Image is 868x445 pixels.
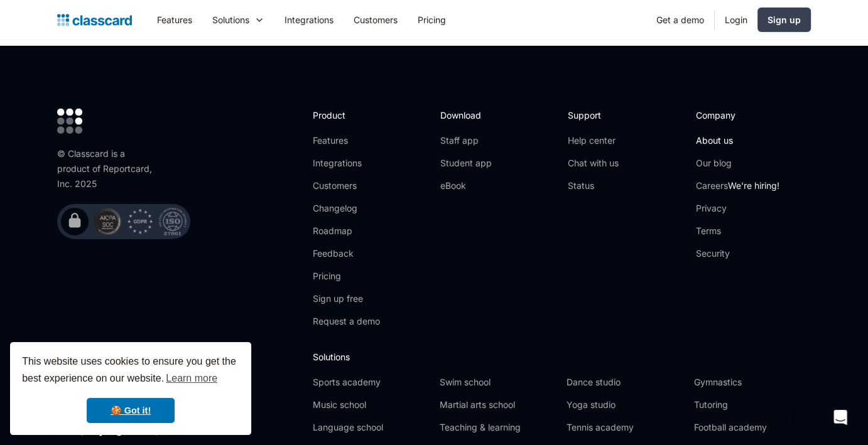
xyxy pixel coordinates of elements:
div: Sign up [768,13,801,26]
a: Pricing [408,6,456,34]
a: Staff app [440,134,492,147]
h2: Product [313,109,380,122]
h2: Support [568,109,619,122]
a: Get a demo [646,6,714,34]
a: Pricing [313,270,380,282]
a: Tutoring [694,399,811,411]
h2: Solutions [313,350,811,363]
a: Security [696,247,779,260]
a: Status [568,180,619,192]
a: eBook [440,180,492,192]
iframe: Intercom live chat [825,402,855,432]
a: Language school [313,421,430,434]
h2: Download [440,109,492,122]
a: Integrations [313,157,380,169]
a: Terms [696,225,779,237]
a: Privacy [696,202,779,215]
a: home [57,11,132,29]
a: Sign up free [313,292,380,305]
a: Sports academy [313,376,430,389]
a: dismiss cookie message [87,398,175,423]
a: Sign up [757,8,811,32]
a: Tennis academy [567,421,683,434]
a: Student app [440,157,492,169]
a: Swim school [440,376,556,389]
a: Chat with us [568,157,619,169]
a: Feedback [313,247,380,260]
a: Our blog [696,157,779,169]
div: cookieconsent [10,342,251,435]
a: Login [715,6,757,34]
span: This website uses cookies to ensure you get the best experience on our website. [22,354,239,388]
span: We're hiring! [728,180,779,191]
a: Yoga studio [567,399,683,411]
a: About us [696,134,779,147]
a: Customers [344,6,408,34]
a: Features [147,6,202,34]
a: Football academy [694,421,811,434]
a: Request a demo [313,315,380,328]
a: Dance studio [567,376,683,389]
div: © Classcard is a product of Reportcard, Inc. 2025 [57,146,158,191]
a: Changelog [313,202,380,215]
a: Features [313,134,380,147]
a: CareersWe're hiring! [696,180,779,192]
a: learn more about cookies [164,369,219,388]
div: Solutions [212,13,249,26]
a: Martial arts school [440,399,556,411]
div: Solutions [202,6,274,34]
h2: Company [696,109,779,122]
a: Customers [313,180,380,192]
a: Music school [313,399,430,411]
a: Teaching & learning [440,421,556,434]
a: Integrations [274,6,344,34]
a: Help center [568,134,619,147]
a: Roadmap [313,225,380,237]
a: Gymnastics [694,376,811,389]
